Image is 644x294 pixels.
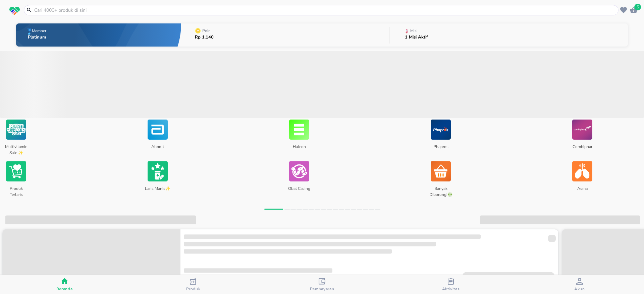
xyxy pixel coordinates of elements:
button: Akun [515,275,644,294]
p: Member [32,29,46,33]
p: Combiphar [569,141,595,155]
img: Phapros [431,118,451,141]
p: Asma [569,183,595,197]
span: 5 [634,4,641,10]
span: Akun [574,286,585,292]
button: MemberPlatinum [16,22,181,48]
p: Rp 1.140 [195,35,214,40]
img: logo_swiperx_s.bd005f3b.svg [9,7,20,15]
p: Platinum [28,35,48,40]
button: Pembayaran [258,275,386,294]
img: Haleon [289,118,309,141]
button: Misi1 Misi Aktif [389,22,628,48]
span: Beranda [56,286,73,292]
img: Banyak Diborong!❇️ [431,159,451,183]
p: Multivitamin Sale ✨ [3,141,29,155]
img: Produk Terlaris [6,159,26,183]
p: Banyak Diborong!❇️ [427,183,454,197]
img: Combiphar [572,118,592,141]
img: Laris Manis✨ [148,159,168,183]
span: Aktivitas [442,286,460,292]
span: Pembayaran [310,286,334,292]
input: Cari 4000+ produk di sini [34,7,617,14]
button: Aktivitas [386,275,515,294]
img: Abbott [148,118,168,141]
img: Obat Cacing [289,159,309,183]
button: PoinRp 1.140 [181,22,389,48]
p: 1 Misi Aktif [405,35,428,40]
p: Obat Cacing [286,183,312,197]
p: Abbott [144,141,171,155]
img: Asma [572,159,592,183]
p: Poin [202,29,211,33]
button: Produk [129,275,258,294]
button: 5 [629,5,639,15]
p: Produk Terlaris [3,183,29,197]
img: Multivitamin Sale ✨ [6,118,26,141]
p: Laris Manis✨ [144,183,171,197]
p: Haleon [286,141,312,155]
p: Phapros [427,141,454,155]
span: Produk [186,286,201,292]
p: Misi [410,29,418,33]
